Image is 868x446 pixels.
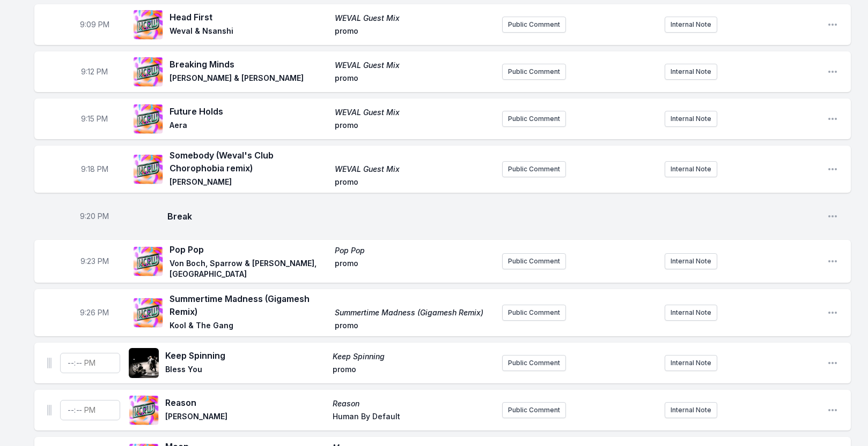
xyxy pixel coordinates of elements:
span: Reason [333,398,494,409]
img: Pop Pop [133,246,163,276]
button: Open playlist item options [827,405,838,415]
span: Timestamp [81,66,108,77]
span: WEVAL Guest Mix [335,13,494,24]
span: promo [335,26,494,39]
span: Von Boch, Sparrow & [PERSON_NAME], [GEOGRAPHIC_DATA] [170,258,328,279]
button: Open playlist item options [827,114,838,124]
span: Keep Spinning [165,349,326,362]
button: Public Comment [502,305,566,321]
span: Summertime Madness (Gigamesh Remix) [170,292,328,318]
img: WEVAL Guest Mix [133,154,163,184]
button: Public Comment [502,111,566,127]
button: Internal Note [665,161,717,177]
span: Summertime Madness (Gigamesh Remix) [335,307,494,318]
span: [PERSON_NAME] & [PERSON_NAME] [170,73,328,86]
span: Breaking Minds [170,58,328,71]
button: Open playlist item options [827,211,838,222]
button: Open playlist item options [827,164,838,175]
button: Open playlist item options [827,307,838,318]
span: Aera [170,120,328,133]
span: Future Holds [170,105,328,118]
img: Summertime Madness (Gigamesh Remix) [133,298,163,328]
img: Keep Spinning [129,348,159,378]
button: Internal Note [665,64,717,80]
input: Timestamp [60,400,120,420]
span: Head First [170,11,328,24]
button: Public Comment [502,402,566,418]
span: Somebody (Weval's Club Chorophobia remix) [170,149,328,175]
span: Weval & Nsanshi [170,26,328,39]
span: Timestamp [81,114,108,124]
button: Open playlist item options [827,256,838,267]
img: Drag Handle [47,358,52,368]
span: promo [335,320,494,333]
button: Internal Note [665,402,717,418]
button: Internal Note [665,355,717,371]
span: Human By Default [333,411,494,424]
span: WEVAL Guest Mix [335,60,494,71]
span: Pop Pop [170,243,328,256]
span: WEVAL Guest Mix [335,107,494,118]
span: WEVAL Guest Mix [335,164,494,175]
span: Kool & The Gang [170,320,328,333]
span: Timestamp [80,211,109,222]
img: Reason [129,395,159,425]
img: Drag Handle [47,405,52,415]
span: promo [335,120,494,133]
span: Reason [165,396,326,409]
button: Public Comment [502,64,566,80]
span: Break [167,210,819,223]
span: Timestamp [80,307,109,318]
button: Public Comment [502,161,566,177]
span: Bless You [165,364,326,377]
span: [PERSON_NAME] [165,411,326,424]
button: Internal Note [665,111,717,127]
span: promo [333,364,494,377]
span: promo [335,73,494,86]
button: Internal Note [665,305,717,321]
button: Open playlist item options [827,66,838,77]
span: Timestamp [80,19,109,30]
img: WEVAL Guest Mix [133,104,163,134]
span: promo [335,258,494,279]
span: [PERSON_NAME] [170,177,328,190]
span: promo [335,177,494,190]
button: Internal Note [665,253,717,269]
button: Public Comment [502,17,566,33]
button: Open playlist item options [827,19,838,30]
span: Keep Spinning [333,351,494,362]
span: Timestamp [81,164,108,175]
span: Timestamp [80,256,109,267]
img: WEVAL Guest Mix [133,57,163,87]
span: Pop Pop [335,245,494,256]
button: Internal Note [665,17,717,33]
button: Public Comment [502,253,566,269]
input: Timestamp [60,353,120,373]
button: Open playlist item options [827,358,838,368]
button: Public Comment [502,355,566,371]
img: WEVAL Guest Mix [133,10,163,40]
